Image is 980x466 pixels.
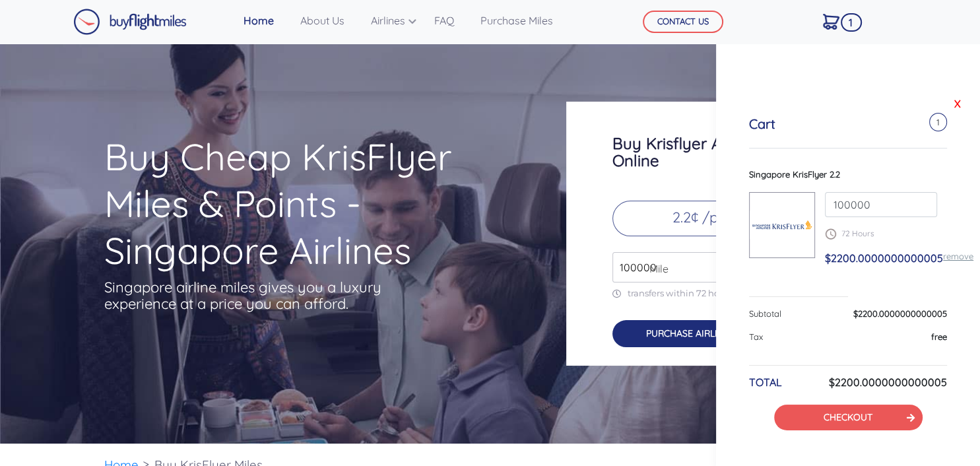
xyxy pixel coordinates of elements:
[853,308,947,319] span: $2200.0000000000005
[951,94,964,114] a: X
[774,405,923,430] button: CHECKOUT
[825,228,937,240] p: 72 Hours
[929,113,947,131] span: 1
[104,133,515,274] h1: Buy Cheap KrisFlyer Miles & Points - Singapore Airlines
[749,331,763,342] span: Tax
[818,7,845,35] a: 1
[931,331,947,342] span: free
[825,228,836,240] img: schedule.png
[750,211,814,240] img: Singapore-KrisFlyer.png
[366,7,413,34] a: Airlines
[841,13,863,32] span: 1
[429,7,459,34] a: FAQ
[749,376,782,389] h6: TOTAL
[238,7,279,34] a: Home
[643,261,669,277] span: Mile
[749,308,781,319] span: Subtotal
[749,116,775,132] h5: Cart
[643,11,723,33] button: CONTACT US
[829,376,947,389] h6: $2200.0000000000005
[612,201,830,236] p: 2.2¢ /per miles
[612,320,830,347] button: PURCHASE AIRLINE MILES$2200.00
[823,14,839,30] img: Cart
[73,9,187,35] img: Buy Flight Miles Logo
[475,7,558,34] a: Purchase Miles
[612,135,830,169] h3: Buy Krisflyer Airline Miles Online
[943,251,973,261] a: remove
[73,5,187,38] a: Buy Flight Miles Logo
[749,169,840,180] span: Singapore KrisFlyer 2.2
[104,279,401,312] p: Singapore airline miles gives you a luxury experience at a price you can afford.
[612,288,830,299] p: transfers within 72 hours
[824,411,872,423] a: CHECKOUT
[825,251,943,265] span: $2200.0000000000005
[295,7,350,34] a: About Us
